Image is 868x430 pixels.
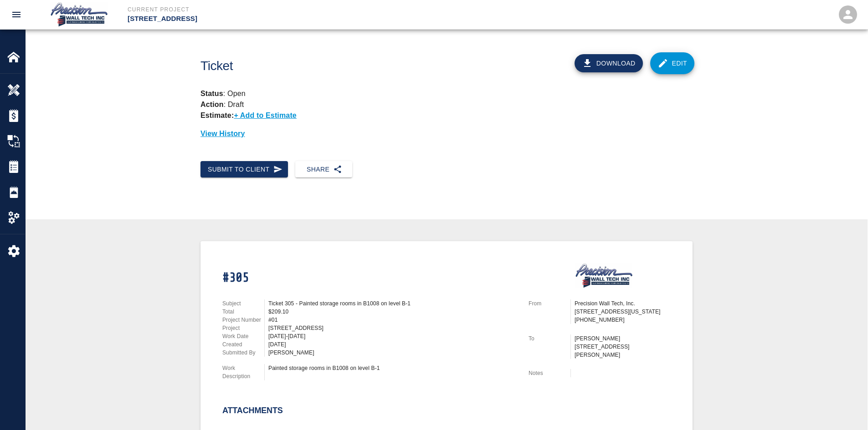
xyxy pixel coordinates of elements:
p: + Add to Estimate [234,111,297,119]
div: [STREET_ADDRESS] [268,324,518,332]
p: [PHONE_NUMBER] [575,316,671,324]
p: : Open [200,88,693,99]
p: Project [222,324,264,332]
p: Precision Wall Tech, Inc. [575,299,671,308]
strong: Status [200,90,223,97]
p: [STREET_ADDRESS][US_STATE] [575,308,671,316]
p: Work Date [222,332,264,340]
p: View History [200,128,693,139]
div: #01 [268,316,518,324]
div: [DATE] [268,340,518,349]
p: Created [222,340,264,349]
h1: #305 [222,270,518,286]
div: $209.10 [268,308,518,316]
h1: Ticket [200,59,484,74]
p: [PERSON_NAME] [575,334,671,343]
h2: Attachments [222,406,283,416]
button: Submit to Client [200,161,288,178]
p: From [529,299,570,308]
strong: Action [200,101,224,108]
p: Notes [529,369,570,377]
p: Total [222,308,264,316]
p: Project Number [222,316,264,324]
img: Precision Wall Tech, Inc. [574,263,634,288]
div: Painted storage rooms in B1008 on level B-1 [268,364,518,372]
a: Edit [650,52,695,74]
button: Download [575,54,643,72]
iframe: Chat Widget [822,386,868,430]
p: To [529,334,570,343]
div: [DATE]-[DATE] [268,332,518,340]
p: Subject [222,299,264,308]
button: open drawer [5,4,27,25]
div: [PERSON_NAME] [268,349,518,357]
p: [STREET_ADDRESS] [128,14,483,24]
img: Precision Wall Tech, Inc. [49,2,109,27]
p: [STREET_ADDRESS][PERSON_NAME] [575,343,671,359]
button: Share [295,161,352,178]
strong: Estimate: [200,111,234,119]
p: : Draft [200,101,244,108]
p: Work Description [222,364,264,380]
div: Ticket 305 - Painted storage rooms in B1008 on level B-1 [268,299,518,308]
p: Current Project [128,5,483,14]
p: Submitted By [222,349,264,357]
